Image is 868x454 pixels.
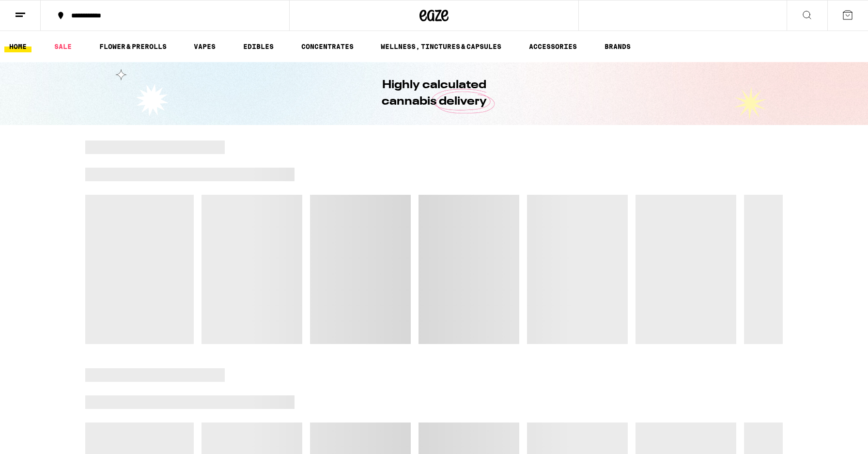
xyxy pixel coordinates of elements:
a: WELLNESS, TINCTURES & CAPSULES [376,41,506,52]
a: VAPES [189,41,220,52]
a: SALE [49,41,77,52]
a: CONCENTRATES [296,41,358,52]
a: ACCESSORIES [524,41,582,52]
a: FLOWER & PREROLLS [94,41,171,52]
a: HOME [4,41,31,52]
a: EDIBLES [238,41,279,52]
h1: Highly calculated cannabis delivery [354,77,514,110]
a: BRANDS [600,41,635,52]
